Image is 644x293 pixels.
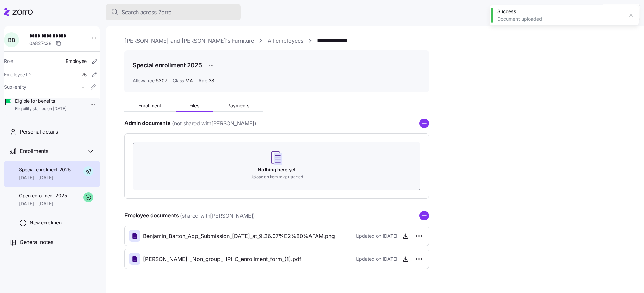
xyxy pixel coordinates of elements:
[82,71,87,78] span: 75
[30,219,63,226] span: New enrollment
[15,106,66,112] span: Eligibility started on [DATE]
[82,83,84,90] span: -
[19,192,67,199] span: Open enrollment 2025
[419,119,429,128] svg: add icon
[4,58,13,65] span: Role
[19,166,71,173] span: Special enrollment 2025
[124,119,170,127] h4: Admin documents
[133,61,202,69] h1: Special enrollment 2025
[185,77,193,84] span: MA
[143,255,301,263] span: [PERSON_NAME]-_Non_group_HPHC_enrollment_form_(1).pdf
[66,58,87,65] span: Employee
[133,77,154,84] span: Allowance
[172,77,184,84] span: Class
[180,212,255,220] span: (shared with [PERSON_NAME] )
[4,71,31,78] span: Employee ID
[198,77,207,84] span: Age
[209,77,214,84] span: 38
[124,212,179,219] h4: Employee documents
[20,147,48,155] span: Enrollments
[15,98,66,104] span: Eligible for benefits
[20,128,58,136] span: Personal details
[356,255,397,262] span: Updated on [DATE]
[4,83,26,90] span: Sub-entity
[106,4,241,20] button: Search across Zorro...
[497,8,624,15] div: Success!
[138,103,161,108] span: Enrollment
[268,36,303,45] a: All employees
[19,200,67,207] span: [DATE] - [DATE]
[227,103,249,108] span: Payments
[356,233,397,239] span: Updated on [DATE]
[122,8,177,17] span: Search across Zorro...
[156,77,167,84] span: $307
[8,37,15,43] span: B B
[419,211,429,220] svg: add icon
[19,174,71,181] span: [DATE] - [DATE]
[497,16,624,22] div: Document uploaded
[29,40,52,47] span: 0a827c28
[189,103,199,108] span: Files
[172,119,256,128] span: (not shared with [PERSON_NAME] )
[143,232,335,240] span: Benjamin_Barton_App_Submission_[DATE]_at_9.36.07%E2%80%AFAM.png
[124,36,254,45] a: [PERSON_NAME] and [PERSON_NAME]'s Furniture
[20,238,53,246] span: General notes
